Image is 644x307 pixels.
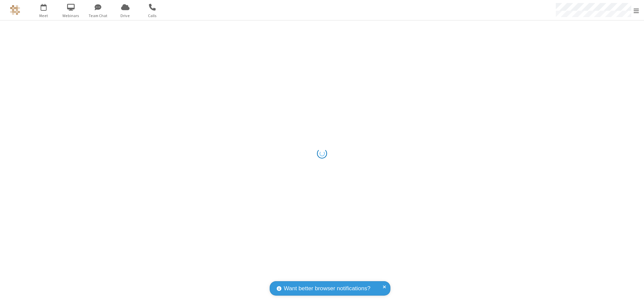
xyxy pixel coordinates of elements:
[284,284,370,293] span: Want better browser notifications?
[140,13,165,19] span: Calls
[58,13,84,19] span: Webinars
[10,5,20,15] img: QA Selenium DO NOT DELETE OR CHANGE
[113,13,138,19] span: Drive
[31,13,56,19] span: Meet
[86,13,111,19] span: Team Chat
